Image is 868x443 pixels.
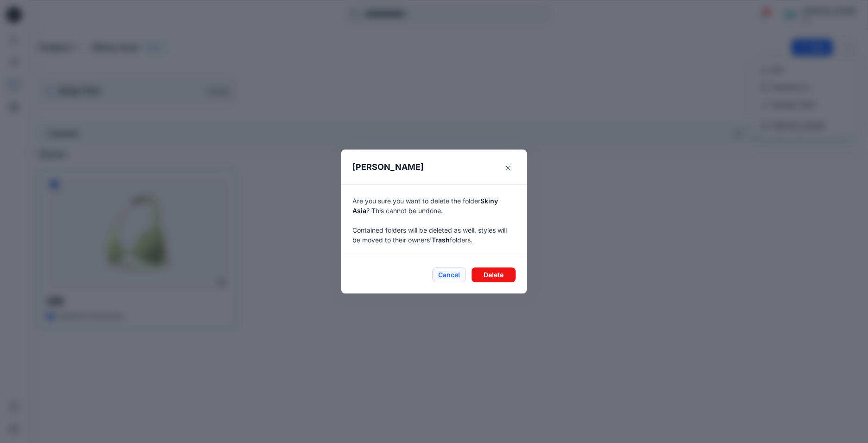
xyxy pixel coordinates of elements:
[341,150,527,184] header: [PERSON_NAME]
[501,161,516,176] button: Close
[472,267,516,282] button: Delete
[432,267,466,282] button: Cancel
[352,196,516,245] p: Are you sure you want to delete the folder ? This cannot be undone. Contained folders will be del...
[432,236,450,244] span: Trash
